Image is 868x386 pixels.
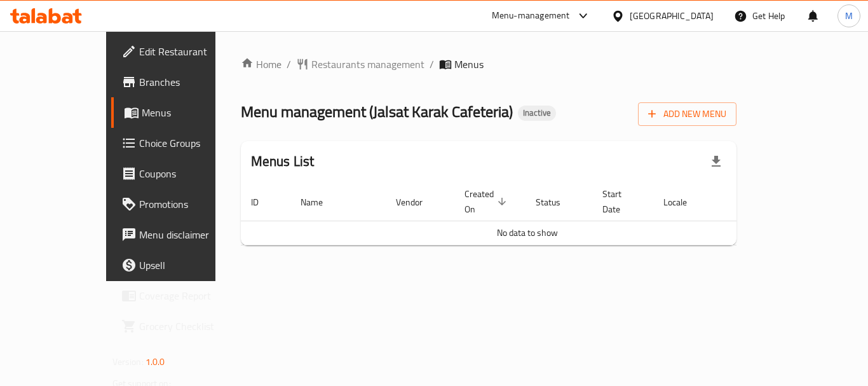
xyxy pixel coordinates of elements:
h2: Menus List [251,152,315,171]
span: Menus [454,57,484,72]
span: Promotions [139,196,241,212]
span: ID [251,195,275,210]
span: Branches [139,74,241,90]
span: 1.0.0 [146,354,165,370]
a: Home [241,57,281,72]
button: Add New Menu [638,102,736,126]
span: Locale [663,195,703,210]
span: Menus [142,105,241,120]
span: Edit Restaurant [139,44,241,59]
span: Version: [112,354,144,370]
span: Add New Menu [648,106,726,122]
span: Vendor [396,195,439,210]
a: Edit Restaurant [111,36,251,67]
span: Inactive [518,107,556,118]
span: No data to show [497,224,558,241]
th: Actions [719,183,814,221]
span: Upsell [139,258,241,273]
a: Coverage Report [111,280,251,311]
table: enhanced table [241,183,814,245]
li: / [287,57,291,72]
a: Coupons [111,158,251,189]
a: Restaurants management [296,57,424,72]
a: Grocery Checklist [111,311,251,341]
a: Menu disclaimer [111,219,251,250]
span: Name [301,195,339,210]
a: Branches [111,67,251,97]
div: Menu-management [492,8,570,24]
span: Choice Groups [139,135,241,151]
span: Menu disclaimer [139,227,241,242]
nav: breadcrumb [241,57,737,72]
div: Inactive [518,106,556,121]
span: Status [536,195,577,210]
a: Choice Groups [111,128,251,158]
a: Menus [111,97,251,128]
div: [GEOGRAPHIC_DATA] [630,9,714,23]
a: Upsell [111,250,251,280]
a: Promotions [111,189,251,219]
span: Coverage Report [139,288,241,303]
span: Restaurants management [311,57,424,72]
li: / [430,57,434,72]
span: Menu management ( Jalsat Karak Cafeteria ) [241,97,513,126]
span: Created On [465,186,510,217]
span: Coupons [139,166,241,181]
div: Export file [701,146,731,177]
span: Start Date [602,186,638,217]
span: M [845,9,853,23]
span: Grocery Checklist [139,319,241,334]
